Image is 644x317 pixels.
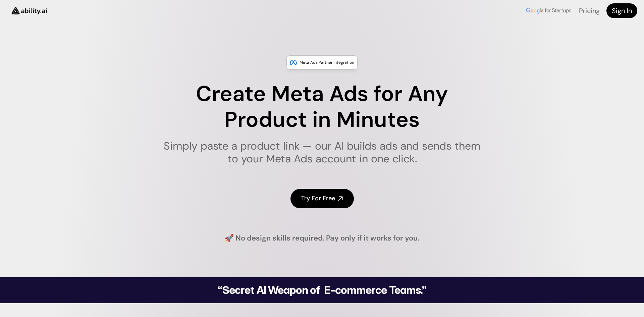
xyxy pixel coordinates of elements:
h1: Simply paste a product link — our AI builds ads and sends them to your Meta Ads account in one cl... [159,140,485,165]
h4: 🚀 No design skills required. Pay only if it works for you. [225,233,419,244]
a: Pricing [579,6,600,15]
p: Meta Ads Partner Integration [300,59,354,66]
h2: “Secret AI Weapon of E-commerce Teams.” [201,285,443,296]
a: Try For Free [290,189,354,208]
h1: Create Meta Ads for Any Product in Minutes [159,81,485,133]
h4: Try For Free [301,194,335,203]
a: Sign In [606,3,637,18]
h4: Sign In [612,6,632,15]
